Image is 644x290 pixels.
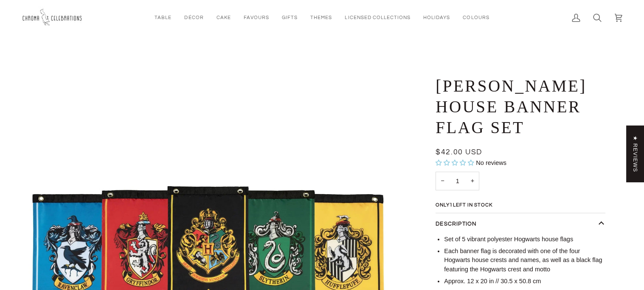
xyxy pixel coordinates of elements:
span: $42.00 USD [436,148,482,156]
button: Description [436,213,605,235]
button: Increase quantity [466,172,479,191]
li: Set of 5 vibrant polyester Hogwarts house flags [444,235,605,244]
div: Click to open Judge.me floating reviews tab [626,125,644,182]
span: 1 [450,203,453,207]
h1: [PERSON_NAME] House Banner Flag Set [436,76,599,138]
span: Décor [184,14,203,21]
img: Chroma Celebrations [21,6,85,29]
input: Quantity [436,172,479,191]
span: Favours [244,14,269,21]
span: Colours [463,14,489,21]
span: Gifts [282,14,298,21]
span: Only left in stock [436,203,496,208]
span: Cake [217,14,231,21]
span: No reviews [476,159,506,166]
span: Table [155,14,172,21]
button: Decrease quantity [436,172,449,191]
span: Themes [310,14,332,21]
li: Each banner flag is decorated with one of the four Hogwarts house crests and names, as well as a ... [444,247,605,274]
span: Holidays [423,14,450,21]
span: Licensed Collections [345,14,411,21]
li: Approx. 12 x 20 in // 30.5 x 50.8 cm [444,277,605,286]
